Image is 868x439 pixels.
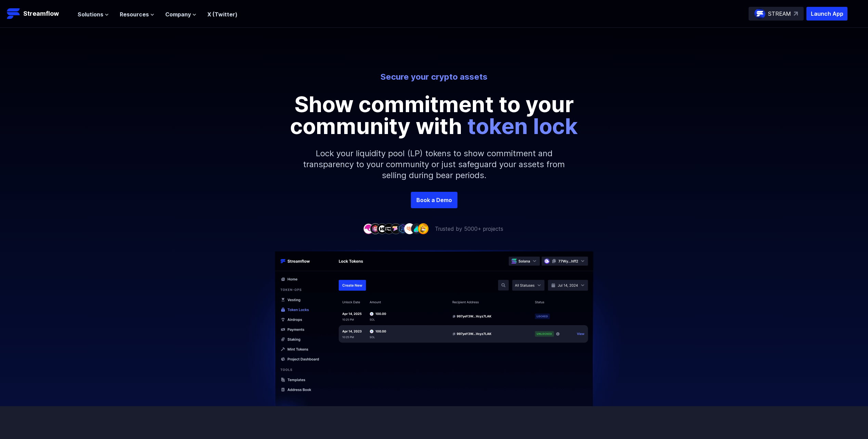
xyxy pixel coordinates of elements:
a: Book a Demo [411,192,457,208]
span: Solutions [78,10,103,18]
p: Trusted by 5000+ projects [435,225,503,233]
img: company-2 [370,223,381,234]
img: top-right-arrow.svg [794,12,798,16]
a: X (Twitter) [207,11,237,18]
span: Company [165,10,191,18]
p: Streamflow [23,9,59,18]
img: company-7 [404,223,415,234]
img: company-5 [390,223,401,234]
img: Streamflow Logo [7,7,21,21]
span: token lock [467,113,578,139]
button: Resources [120,10,154,18]
button: Launch App [806,7,847,21]
img: company-8 [411,223,422,234]
button: Solutions [78,10,109,18]
span: Resources [120,10,149,18]
p: STREAM [768,10,791,18]
a: Streamflow [7,7,71,21]
img: streamflow-logo-circle.png [754,8,765,19]
img: Hero Image [239,250,629,423]
button: Company [165,10,196,18]
a: STREAM [749,7,804,21]
p: Lock your liquidity pool (LP) tokens to show commitment and transparency to your community or jus... [287,137,581,192]
img: company-4 [384,223,394,234]
img: company-1 [363,223,374,234]
p: Secure your crypto assets [245,71,624,82]
p: Show commitment to your community with [280,93,588,137]
img: company-9 [418,223,429,234]
img: company-6 [397,223,408,234]
img: company-3 [377,223,388,234]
